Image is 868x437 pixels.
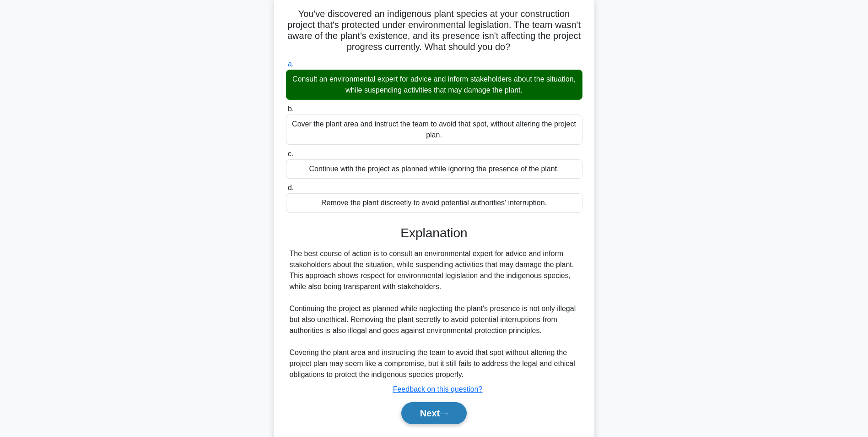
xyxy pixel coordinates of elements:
[286,193,582,213] div: Remove the plant discreetly to avoid potential authorities' interruption.
[286,115,582,145] div: Cover the plant area and instruct the team to avoid that spot, without altering the project plan.
[288,150,293,158] span: c.
[286,159,582,179] div: Continue with the project as planned while ignoring the presence of the plant.
[290,248,579,380] div: The best course of action is to consult an environmental expert for advice and inform stakeholder...
[288,105,294,113] span: b.
[285,8,583,53] h5: You've discovered an indigenous plant species at your construction project that's protected under...
[288,184,294,191] span: d.
[286,70,582,100] div: Consult an environmental expert for advice and inform stakeholders about the situation, while sus...
[401,402,467,424] button: Next
[291,225,577,241] h3: Explanation
[288,60,294,68] span: a.
[393,385,483,393] a: Feedback on this question?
